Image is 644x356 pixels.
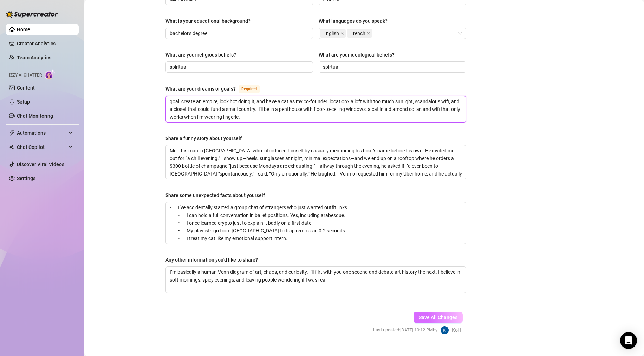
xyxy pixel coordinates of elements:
[319,17,388,25] div: What languages do you speak?
[165,191,265,199] div: Share some unexpected facts about yourself
[17,127,67,139] span: Automations
[17,55,51,60] a: Team Analytics
[320,29,346,38] span: English
[165,256,258,264] div: Any other information you'd like to share?
[17,27,30,32] a: Home
[414,312,463,323] button: Save All Changes
[323,29,339,37] span: English
[17,38,73,49] a: Creator Analytics
[323,63,461,71] input: What are your ideological beliefs?
[165,51,236,59] div: What are your religious beliefs?
[170,63,307,71] input: What are your religious beliefs?
[620,332,637,349] div: Open Intercom Messenger
[165,85,267,93] label: What are your dreams or goals?
[17,176,35,181] a: Settings
[419,315,457,320] span: Save All Changes
[165,191,270,199] label: Share some unexpected facts about yourself
[165,85,236,93] div: What are your dreams or goals?
[9,130,15,136] span: thunderbolt
[166,96,466,122] textarea: What are your dreams or goals?
[6,11,58,18] img: logo-BBDzfeDw.svg
[17,141,67,153] span: Chat Copilot
[9,145,14,150] img: Chat Copilot
[319,17,392,25] label: What languages do you speak?
[373,29,375,38] input: What languages do you speak?
[340,32,344,35] span: close
[441,326,449,334] img: Koi Inc
[165,51,241,59] label: What are your religious beliefs?
[165,256,263,264] label: Any other information you'd like to share?
[165,17,251,25] div: What is your educational background?
[166,145,466,179] textarea: Share a funny story about yourself
[367,32,370,35] span: close
[319,51,395,59] div: What are your ideological beliefs?
[452,326,463,334] span: Koi I.
[165,134,242,142] div: Share a funny story about yourself
[165,17,255,25] label: What is your educational background?
[166,267,466,293] textarea: Any other information you'd like to share?
[45,69,56,79] img: AI Chatter
[9,72,42,79] span: Izzy AI Chatter
[165,134,247,142] label: Share a funny story about yourself
[373,327,437,334] span: Last updated: [DATE] 10:12 PM by
[17,161,64,167] a: Discover Viral Videos
[170,29,307,37] input: What is your educational background?
[319,51,399,59] label: What are your ideological beliefs?
[166,202,466,244] textarea: Share some unexpected facts about yourself
[239,85,260,93] span: Required
[350,29,365,37] span: French
[17,99,30,105] a: Setup
[17,85,35,91] a: Content
[347,29,372,38] span: French
[17,113,53,119] a: Chat Monitoring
